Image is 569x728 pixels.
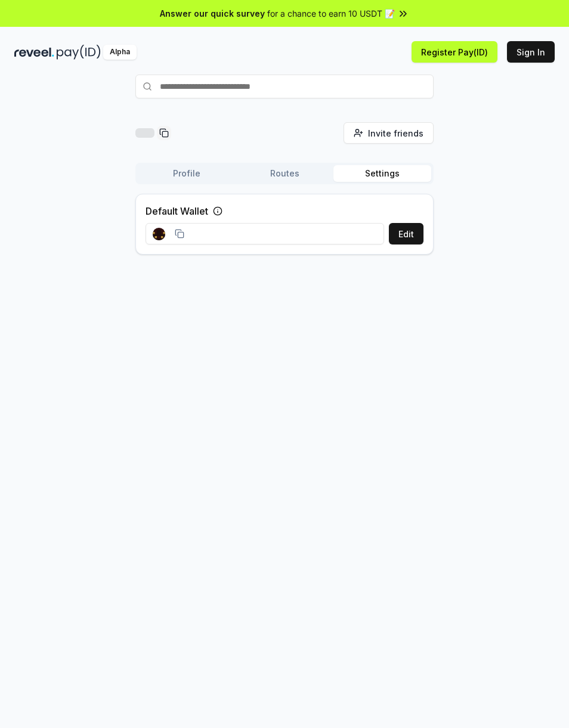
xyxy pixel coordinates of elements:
span: for a chance to earn 10 USDT 📝 [267,7,395,20]
button: Profile [138,165,236,182]
button: Register Pay(ID) [412,41,497,63]
img: reveel_dark [14,45,54,60]
label: Default Wallet [146,204,208,218]
button: Invite friends [344,122,434,144]
button: Edit [389,223,423,244]
span: Invite friends [368,127,423,140]
img: pay_id [57,45,101,60]
button: Routes [236,165,333,182]
button: Sign In [507,41,555,63]
span: Answer our quick survey [160,7,265,20]
div: Alpha [103,45,137,60]
button: Settings [333,165,431,182]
